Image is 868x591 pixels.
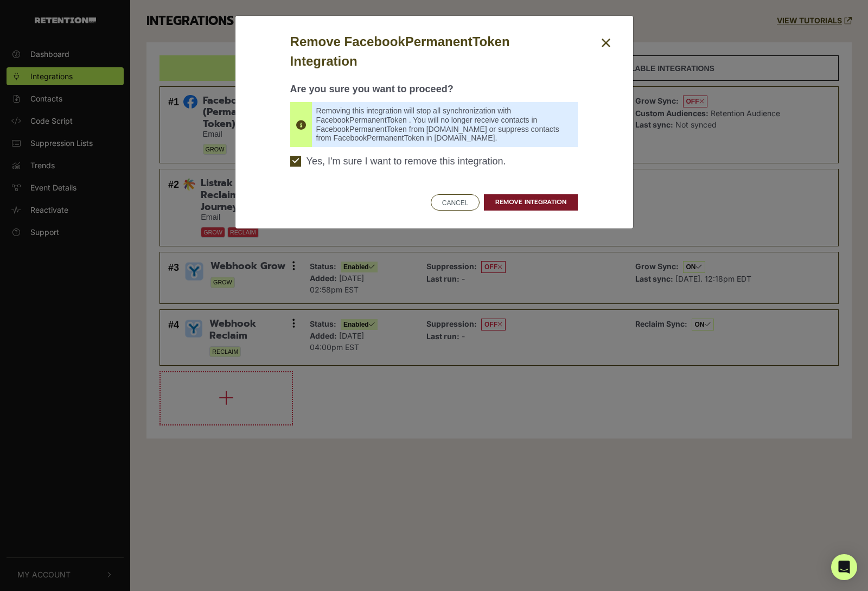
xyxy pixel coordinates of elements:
[484,194,578,211] a: REMOVE INTEGRATION
[831,554,857,580] div: Open Intercom Messenger
[316,106,567,143] span: Removing this integration will stop all synchronization with FacebookPermanentToken . You will no...
[307,156,506,168] span: Yes, I'm sure I want to remove this integration.
[290,32,578,71] h5: Remove FacebookPermanentToken Integration
[595,32,617,54] button: Close
[431,194,480,211] button: CANCEL
[290,84,454,94] strong: Are you sure you want to proceed?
